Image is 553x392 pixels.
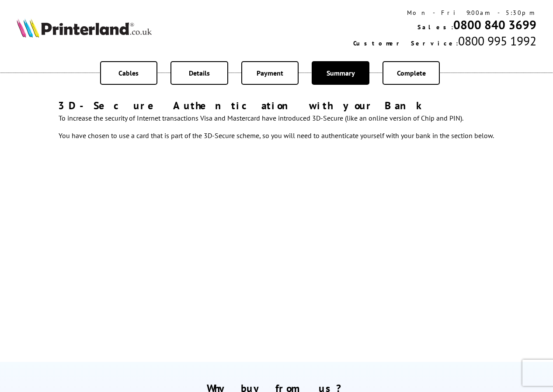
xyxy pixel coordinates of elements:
img: Printerland Logo [17,18,152,38]
span: 0800 995 1992 [458,33,536,49]
span: To increase the security of Internet transactions Visa and Mastercard have introduced 3D-Secure (... [59,114,494,140]
span: Cables [118,69,139,77]
span: Customer Service: [353,39,458,47]
div: 3D-Secure Authentication with your Bank [58,99,495,112]
span: Complete [397,69,426,77]
span: Details [189,69,210,77]
span: Payment [257,69,283,77]
a: 0800 840 3699 [453,17,536,33]
span: Sales: [417,23,453,31]
div: Mon - Fri 9:00am - 5:30pm [353,9,536,17]
span: Summary [327,69,355,77]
